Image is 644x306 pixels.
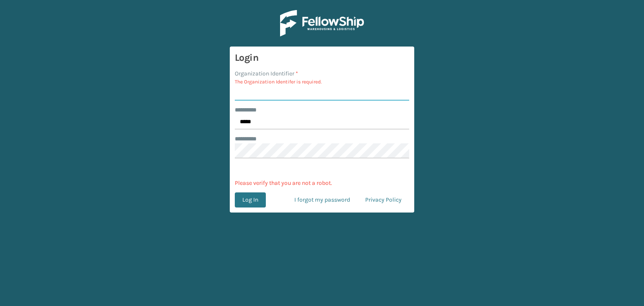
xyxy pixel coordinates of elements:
[358,192,409,207] a: Privacy Policy
[235,179,409,187] p: Please verify that you are not a robot.
[287,192,358,207] a: I forgot my password
[235,69,298,78] label: Organization Identifier
[280,10,364,36] img: Logo
[235,52,409,64] h3: Login
[235,192,266,207] button: Log In
[235,78,409,86] p: The Organization Identifer is required.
